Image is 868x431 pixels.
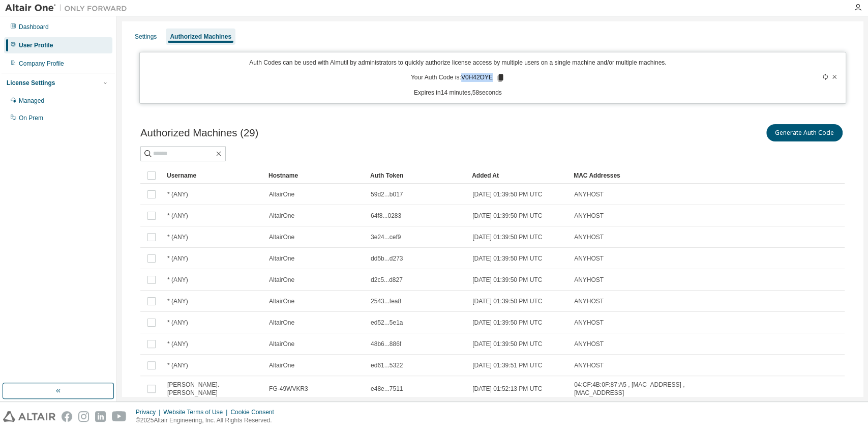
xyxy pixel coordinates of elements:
div: Managed [19,97,44,105]
span: [DATE] 01:39:50 PM UTC [472,276,542,284]
span: * (ANY) [167,233,188,241]
div: MAC Addresses [574,167,733,184]
span: * (ANY) [167,297,188,305]
div: Settings [135,33,157,41]
img: altair_logo.svg [3,411,55,422]
span: dd5b...d273 [371,254,403,263]
span: ANYHOST [574,340,604,348]
span: * (ANY) [167,212,188,220]
span: ANYHOST [574,254,604,263]
span: AltairOne [269,190,294,198]
div: User Profile [19,41,53,49]
span: e48e...7511 [371,385,403,393]
span: AltairOne [269,254,294,263]
span: * (ANY) [167,276,188,284]
img: linkedin.svg [95,411,106,422]
span: AltairOne [269,297,294,305]
button: Generate Auth Code [766,124,843,141]
span: [DATE] 01:39:50 PM UTC [472,319,542,327]
span: AltairOne [269,276,294,284]
span: * (ANY) [167,319,188,327]
span: [DATE] 01:39:50 PM UTC [472,340,542,348]
div: Cookie Consent [230,408,280,416]
span: Authorized Machines (29) [140,127,258,139]
p: Auth Codes can be used with Almutil by administrators to quickly authorize license access by mult... [146,59,770,67]
img: youtube.svg [112,411,127,422]
span: [DATE] 01:39:50 PM UTC [472,233,542,241]
span: AltairOne [269,233,294,241]
span: [PERSON_NAME].[PERSON_NAME] [167,381,260,397]
span: AltairOne [269,319,294,327]
span: ed52...5e1a [371,319,403,327]
div: Added At [472,167,565,184]
span: 2543...fea8 [371,297,401,305]
span: ANYHOST [574,297,604,305]
span: * (ANY) [167,254,188,263]
div: Auth Token [370,167,464,184]
span: ANYHOST [574,233,604,241]
span: FG-49WVKR3 [269,385,308,393]
span: ed61...5322 [371,361,403,369]
span: d2c5...d827 [371,276,403,284]
img: facebook.svg [62,411,72,422]
span: ANYHOST [574,212,604,220]
span: 3e24...cef9 [371,233,401,241]
div: Privacy [136,408,163,416]
div: Username [167,167,260,184]
span: ANYHOST [574,361,604,369]
p: Your Auth Code is: V0H42OYE [411,73,505,82]
span: [DATE] 01:39:50 PM UTC [472,212,542,220]
span: AltairOne [269,340,294,348]
span: [DATE] 01:39:50 PM UTC [472,190,542,198]
span: * (ANY) [167,340,188,348]
span: [DATE] 01:52:13 PM UTC [472,385,542,393]
span: AltairOne [269,361,294,369]
span: 64f8...0283 [371,212,401,220]
span: 48b6...886f [371,340,401,348]
div: Hostname [268,167,362,184]
span: * (ANY) [167,190,188,198]
div: On Prem [19,114,43,122]
div: Website Terms of Use [163,408,230,416]
span: [DATE] 01:39:50 PM UTC [472,254,542,263]
div: Company Profile [19,60,64,68]
span: 59d2...b017 [371,190,403,198]
div: Authorized Machines [170,33,231,41]
p: Expires in 14 minutes, 58 seconds [146,89,770,97]
span: ANYHOST [574,190,604,198]
span: [DATE] 01:39:50 PM UTC [472,297,542,305]
p: © 2025 Altair Engineering, Inc. All Rights Reserved. [136,416,280,425]
img: Altair One [5,3,132,13]
div: Dashboard [19,23,49,31]
span: [DATE] 01:39:51 PM UTC [472,361,542,369]
span: AltairOne [269,212,294,220]
span: ANYHOST [574,319,604,327]
span: ANYHOST [574,276,604,284]
span: * (ANY) [167,361,188,369]
span: 04:CF:4B:0F:87:A5 , [MAC_ADDRESS] , [MAC_ADDRESS] [574,381,732,397]
div: License Settings [7,79,55,87]
img: instagram.svg [78,411,89,422]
